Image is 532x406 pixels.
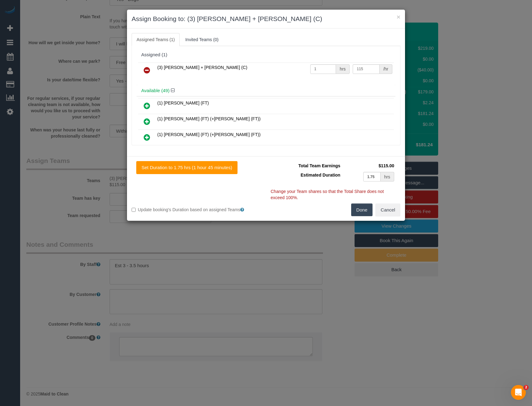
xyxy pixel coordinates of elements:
iframe: Intercom live chat [511,385,526,400]
a: Invited Teams (0) [180,33,223,46]
span: (1) [PERSON_NAME] (FT) (+[PERSON_NAME] (FT)) [157,132,260,137]
button: Set Duration to 1.75 hrs (1 hour 45 minutes) [136,161,238,174]
h3: Assign Booking to: (3) [PERSON_NAME] + [PERSON_NAME] (C) [132,14,400,24]
button: Cancel [375,203,400,216]
span: (3) [PERSON_NAME] + [PERSON_NAME] (C) [157,65,247,70]
h4: Available (49) [141,88,391,93]
span: (1) [PERSON_NAME] (FT) (+[PERSON_NAME] (FT)) [157,116,260,121]
a: Assigned Teams (1) [132,33,180,46]
div: hrs [336,64,350,74]
label: Update booking's Duration based on assigned Teams [132,207,261,213]
span: 2 [524,385,529,390]
input: Update booking's Duration based on assigned Teams [132,208,136,212]
td: $115.00 [342,161,396,170]
div: Assigned (1) [141,52,391,58]
div: hrs [381,172,394,182]
span: Estimated Duration [301,173,340,177]
button: × [397,14,400,20]
span: (1) [PERSON_NAME] (FT) [157,100,209,105]
td: Total Team Earnings [271,161,342,170]
div: /hr [380,64,392,74]
button: Done [351,203,373,216]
